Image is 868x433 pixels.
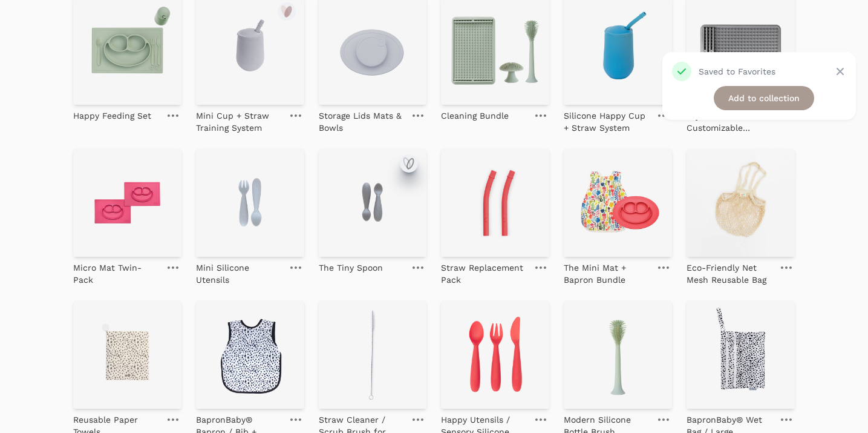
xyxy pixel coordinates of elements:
[73,105,151,122] a: Happy Feeding Set
[564,257,650,286] a: The Mini Mat + Bapron Bundle
[564,300,672,409] img: Modern Silicone Bottle Brush
[73,300,181,409] img: Reusable Paper Towels
[714,86,814,110] a: Add to collection
[441,257,527,286] a: Straw Replacement Pack
[196,110,282,134] p: Mini Cup + Straw Training System
[196,148,304,257] img: Mini Silicone Utensils
[687,262,773,286] p: Eco-Friendly Net Mesh Reusable Bag
[441,148,549,257] img: Straw Replacement Pack
[73,257,160,286] a: Micro Mat Twin-Pack
[319,110,405,134] p: Storage Lids Mats & Bowls
[73,110,151,122] p: Happy Feeding Set
[73,262,160,286] p: Micro Mat Twin-Pack
[687,148,795,257] img: Eco-Friendly Net Mesh Reusable Bag
[564,110,650,134] p: Silicone Happy Cup + Straw System
[699,65,775,78] div: Saved to Favorites
[319,262,383,274] p: The Tiny Spoon
[441,110,509,122] p: Cleaning Bundle
[196,105,282,134] a: Mini Cup + Straw Training System
[441,262,527,286] p: Straw Replacement Pack
[564,105,650,134] a: Silicone Happy Cup + Straw System
[319,148,427,257] img: The Tiny Spoon
[319,257,383,274] a: The Tiny Spoon
[319,300,427,409] img: Straw Cleaner / Scrub Brush for Washing Silicone Straws
[687,257,773,286] a: Eco-Friendly Net Mesh Reusable Bag
[687,300,795,409] img: BapronBaby® Wet Bag / Large Waterproof Zippered Pouch for Travel
[441,105,509,122] a: Cleaning Bundle
[687,110,773,134] p: Stylish & Modern Customizable Silicone Drying Rack
[319,105,405,134] a: Storage Lids Mats & Bowls
[564,148,672,257] img: The Mini Mat + Bapron Bundle
[830,62,850,81] button: Close
[73,148,181,257] img: Micro Mat Twin-Pack
[196,300,304,409] img: BapronBaby® Bapron / Bib + Apron That Safely Ties Around the Body
[196,262,282,286] p: Mini Silicone Utensils
[441,300,549,409] img: Happy Utensils / Sensory Silicone Fork, Knife & Spoon for Kids
[196,257,282,286] a: Mini Silicone Utensils
[564,262,650,286] p: The Mini Mat + Bapron Bundle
